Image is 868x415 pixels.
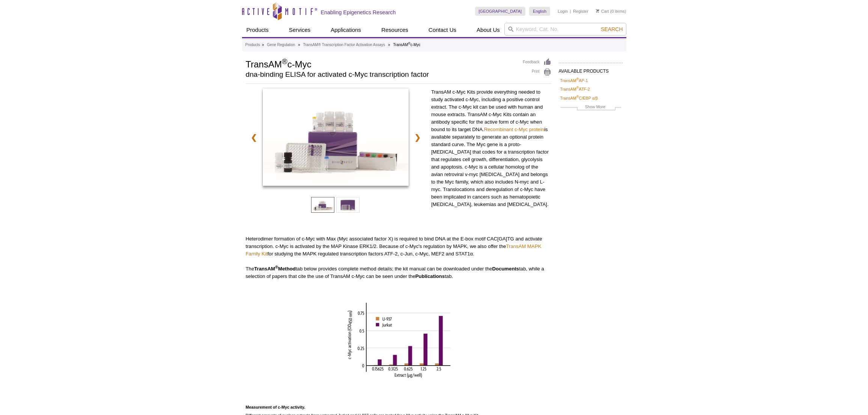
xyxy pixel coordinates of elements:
[346,303,451,378] img: Measurement of c-Myc activity
[415,273,445,279] strong: Publications
[558,9,568,14] a: Login
[246,235,551,258] p: Heterodimer formation of c-Myc with Max (Myc associated factor X) is required to bind DNA at the ...
[596,7,626,16] li: (0 items)
[282,57,287,66] sup: ®
[254,266,296,272] strong: TransAM Method
[573,9,588,14] a: Register
[408,42,411,45] sup: ®
[245,42,260,48] a: Products
[388,43,390,47] li: »
[431,88,551,208] p: TransAM c-Myc Kits provide everything needed to study activated c-Myc, including a positive contr...
[246,129,262,146] a: ❮
[559,63,623,76] h2: AVAILABLE PRODUCTS
[263,88,409,188] a: TransAM c-Myc Kit
[267,42,295,48] a: Gene Regulation
[303,42,385,48] a: TransAM® Transcription Factor Activation Assays
[275,265,278,269] sup: ®
[284,23,315,37] a: Services
[409,129,426,146] a: ❯
[529,7,550,16] a: English
[560,86,590,93] a: TransAM®ATF-2
[475,7,526,16] a: [GEOGRAPHIC_DATA]
[560,77,588,84] a: TransAM®AP-1
[599,26,625,33] button: Search
[560,95,598,102] a: TransAM®C/EBP α/β
[326,23,366,37] a: Applications
[523,58,551,66] a: Feedback
[321,9,396,16] h2: Enabling Epigenetics Research
[576,95,579,99] sup: ®
[484,127,545,132] a: Recombinant c-Myc protein
[596,9,599,13] img: Your Cart
[560,103,621,112] a: Show More
[424,23,461,37] a: Contact Us
[262,43,264,47] li: »
[377,23,413,37] a: Resources
[246,58,516,69] h1: TransAM c-Myc
[576,86,579,90] sup: ®
[601,26,623,32] span: Search
[504,23,626,36] input: Keyword, Cat. No.
[576,77,579,81] sup: ®
[246,265,551,280] p: The tab below provides complete method details; the kit manual can be downloaded under the tab, w...
[596,9,609,14] a: Cart
[246,403,551,412] h3: Measurement of c-Myc activity.
[393,43,420,47] li: TransAM c-Myc
[492,266,519,272] strong: Documents
[523,68,551,76] a: Print
[263,88,409,186] img: TransAM c-Myc Kit
[246,71,516,78] h2: dna-binding ELISA for activated c-Myc transcription factor
[298,43,300,47] li: »
[570,7,571,16] li: |
[472,23,504,37] a: About Us
[246,243,542,257] a: TransAM MAPK Family Kit
[242,23,273,37] a: Products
